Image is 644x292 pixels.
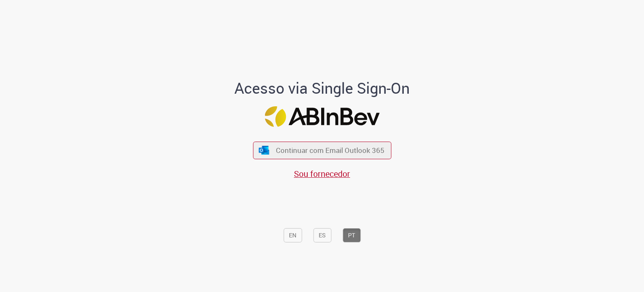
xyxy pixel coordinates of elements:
button: EN [283,228,302,242]
span: Continuar com Email Outlook 365 [276,145,384,155]
button: ES [313,228,331,242]
button: PT [343,228,361,242]
img: Logo ABInBev [265,106,379,127]
button: ícone Azure/Microsoft 360 Continuar com Email Outlook 365 [253,142,391,159]
img: ícone Azure/Microsoft 360 [258,146,270,155]
a: Sou fornecedor [294,168,350,179]
h1: Acesso via Single Sign-On [206,80,439,97]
